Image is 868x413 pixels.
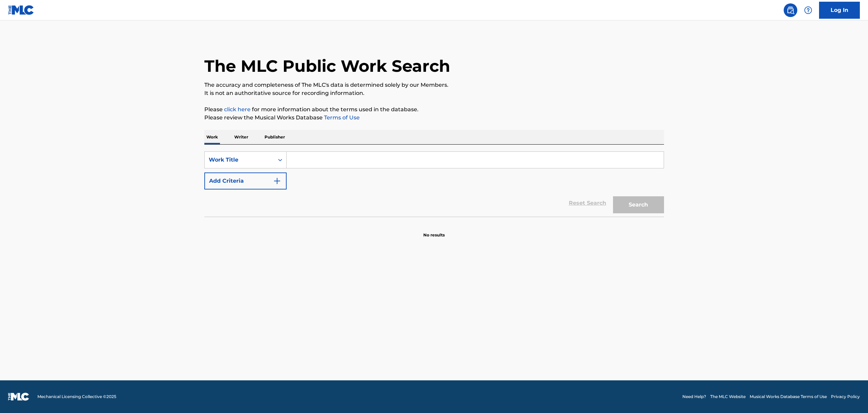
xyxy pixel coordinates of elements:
[204,56,450,76] h1: The MLC Public Work Search
[804,6,812,14] img: help
[204,172,287,189] button: Add Criteria
[204,105,664,114] p: Please for more information about the terms used in the database.
[8,5,34,15] img: MLC Logo
[204,114,664,122] p: Please review the Musical Works Database
[232,130,250,144] p: Writer
[262,130,287,144] p: Publisher
[37,394,116,400] span: Mechanical Licensing Collective © 2025
[8,393,29,401] img: logo
[710,394,746,400] a: The MLC Website
[209,156,270,164] div: Work Title
[204,89,664,97] p: It is not an authoritative source for recording information.
[224,106,251,113] a: click here
[819,2,860,19] a: Log In
[204,130,220,144] p: Work
[204,151,664,217] form: Search Form
[834,380,868,413] iframe: Chat Widget
[323,114,360,121] a: Terms of Use
[750,394,827,400] a: Musical Works Database Terms of Use
[831,394,860,400] a: Privacy Policy
[682,394,706,400] a: Need Help?
[423,224,445,238] p: No results
[801,3,815,17] div: Help
[784,3,797,17] a: Public Search
[786,6,795,14] img: search
[273,177,281,185] img: 9d2ae6d4665cec9f34b9.svg
[204,81,664,89] p: The accuracy and completeness of The MLC's data is determined solely by our Members.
